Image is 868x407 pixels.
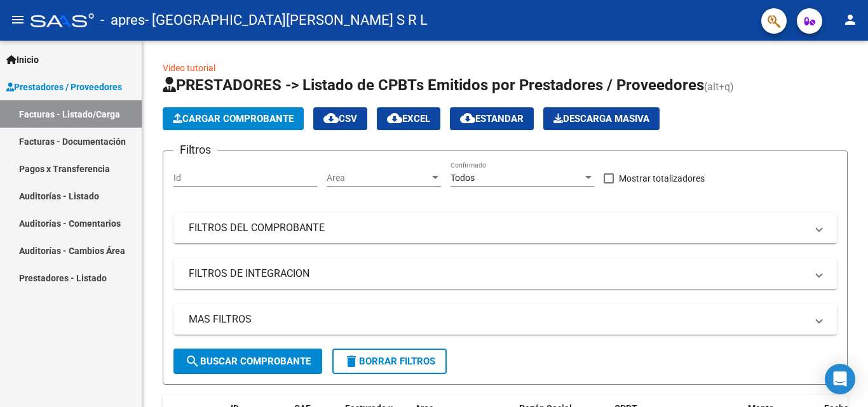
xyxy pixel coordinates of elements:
[173,213,837,243] mat-expansion-panel-header: FILTROS DEL COMPROBANTE
[387,110,402,126] mat-icon: cloud_download
[543,107,660,130] app-download-masive: Descarga masiva de comprobantes (adjuntos)
[451,173,475,183] span: Todos
[163,63,215,73] a: Video tutorial
[100,6,145,34] span: - apres
[185,354,200,369] mat-icon: search
[460,110,475,126] mat-icon: cloud_download
[332,349,447,374] button: Borrar Filtros
[843,12,858,27] mat-icon: person
[553,113,649,124] span: Descarga Masiva
[189,267,806,281] mat-panel-title: FILTROS DE INTEGRACION
[173,258,837,289] mat-expansion-panel-header: FILTROS DE INTEGRACION
[323,113,357,124] span: CSV
[6,53,39,67] span: Inicio
[173,304,837,335] mat-expansion-panel-header: MAS FILTROS
[344,354,359,369] mat-icon: delete
[327,173,430,183] span: Area
[543,107,660,130] button: Descarga Masiva
[704,81,734,93] span: (alt+q)
[189,221,806,235] mat-panel-title: FILTROS DEL COMPROBANTE
[145,6,428,34] span: - [GEOGRAPHIC_DATA][PERSON_NAME] S R L
[377,107,440,130] button: EXCEL
[450,107,534,130] button: Estandar
[185,356,311,367] span: Buscar Comprobante
[163,107,304,130] button: Cargar Comprobante
[460,113,524,124] span: Estandar
[173,349,322,374] button: Buscar Comprobante
[173,113,294,124] span: Cargar Comprobante
[323,110,339,126] mat-icon: cloud_download
[173,141,217,159] h3: Filtros
[313,107,367,130] button: CSV
[344,356,435,367] span: Borrar Filtros
[6,80,122,94] span: Prestadores / Proveedores
[619,171,705,186] span: Mostrar totalizadores
[189,312,806,326] mat-panel-title: MAS FILTROS
[10,12,25,27] mat-icon: menu
[163,76,704,94] span: PRESTADORES -> Listado de CPBTs Emitidos por Prestadores / Proveedores
[387,113,430,124] span: EXCEL
[825,364,855,394] div: Open Intercom Messenger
